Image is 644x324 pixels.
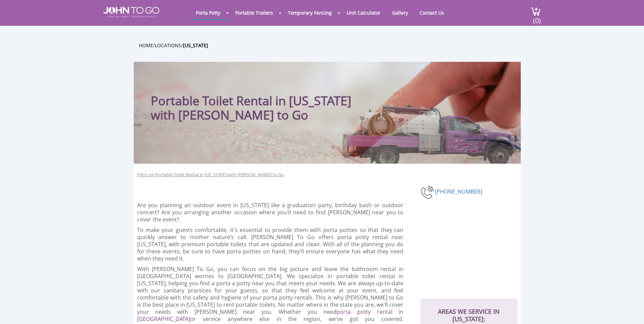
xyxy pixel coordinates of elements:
[387,6,413,19] a: Gallery
[137,227,404,262] p: To make your guests comfortable, it's essential to provide them with porta potties so that they c...
[155,42,181,49] a: Locations
[531,7,541,16] img: cart a
[283,6,337,19] a: Temporary Fencing
[137,308,404,323] a: porta potty rental in [GEOGRAPHIC_DATA]
[139,42,153,49] a: Home
[342,6,386,19] a: Unit Calculator
[139,41,526,49] ul: / /
[137,202,404,223] p: Are you planning an outdoor event in [US_STATE] like a graduation party, birthday bash or outdoor...
[151,75,370,122] h1: Portable Toilet Rental in [US_STATE] with [PERSON_NAME] to Go
[137,172,284,178] a: FAQs on Portable Toilet Rental in [US_STATE] with [PERSON_NAME] to Go
[533,11,541,25] span: (0)
[421,185,435,200] img: phone-number
[191,6,225,19] a: Porta Potty
[230,6,278,19] a: Portable Trailers
[415,6,449,19] a: Contact Us
[103,7,159,18] img: JOHN to go
[427,299,511,323] h2: AREAS WE SERVICE IN [US_STATE]:
[334,101,517,164] img: Truck
[183,42,208,49] a: [US_STATE]
[435,187,482,195] a: [PHONE_NUMBER]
